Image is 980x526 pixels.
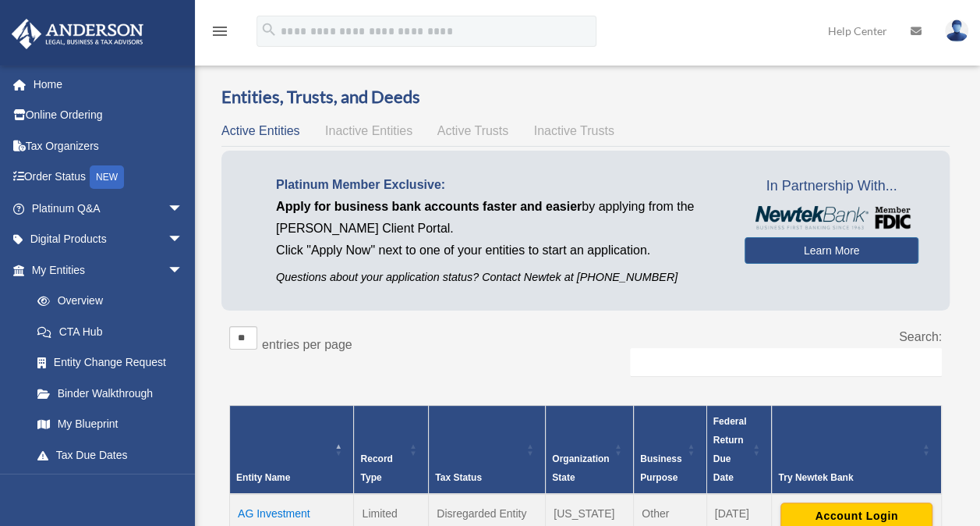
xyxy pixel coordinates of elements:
[552,453,609,483] span: Organization State
[640,453,681,483] span: Business Purpose
[22,378,199,409] a: Binder Walkthrough
[11,254,199,286] a: My Entitiesarrow_drop_down
[772,406,942,495] th: Try Newtek Bank : Activate to sort
[778,468,918,487] div: Try Newtek Bank
[276,174,721,196] p: Platinum Member Exclusive:
[22,439,199,471] a: Tax Due Dates
[90,165,124,189] div: NEW
[22,286,191,317] a: Overview
[945,20,968,42] img: User Pic
[168,224,199,256] span: arrow_drop_down
[706,406,772,495] th: Federal Return Due Date: Activate to sort
[437,124,509,137] span: Active Trusts
[22,347,199,379] a: Entity Change Request
[752,206,911,229] img: NewtekBankLogoSM.png
[534,124,614,137] span: Inactive Trusts
[899,330,942,343] label: Search:
[360,453,392,483] span: Record Type
[11,224,207,255] a: Digital Productsarrow_drop_down
[230,406,354,495] th: Entity Name: Activate to invert sorting
[168,471,199,503] span: arrow_drop_down
[221,85,950,109] h3: Entities, Trusts, and Deeds
[546,406,634,495] th: Organization State: Activate to sort
[634,406,706,495] th: Business Purpose: Activate to sort
[713,416,747,483] span: Federal Return Due Date
[745,237,918,264] a: Learn More
[168,193,199,225] span: arrow_drop_down
[11,69,207,100] a: Home
[260,21,278,38] i: search
[276,268,721,287] p: Questions about your application status? Contact Newtek at [PHONE_NUMBER]
[22,316,199,347] a: CTA Hub
[221,124,299,137] span: Active Entities
[435,472,482,483] span: Tax Status
[325,124,412,137] span: Inactive Entities
[236,472,290,483] span: Entity Name
[429,406,546,495] th: Tax Status: Activate to sort
[276,200,582,213] span: Apply for business bank accounts faster and easier
[354,406,429,495] th: Record Type: Activate to sort
[780,509,932,521] a: Account Login
[11,162,207,194] a: Order StatusNEW
[262,338,352,351] label: entries per page
[276,196,721,240] p: by applying from the [PERSON_NAME] Client Portal.
[276,240,721,261] p: Click "Apply Now" next to one of your entities to start an application.
[22,409,199,440] a: My Blueprint
[11,130,207,162] a: Tax Organizers
[211,27,229,41] a: menu
[211,22,229,41] i: menu
[11,193,207,224] a: Platinum Q&Aarrow_drop_down
[7,19,148,49] img: Anderson Advisors Platinum Portal
[11,471,207,502] a: My Anderson Teamarrow_drop_down
[168,254,199,286] span: arrow_drop_down
[745,174,918,199] span: In Partnership With...
[11,100,207,131] a: Online Ordering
